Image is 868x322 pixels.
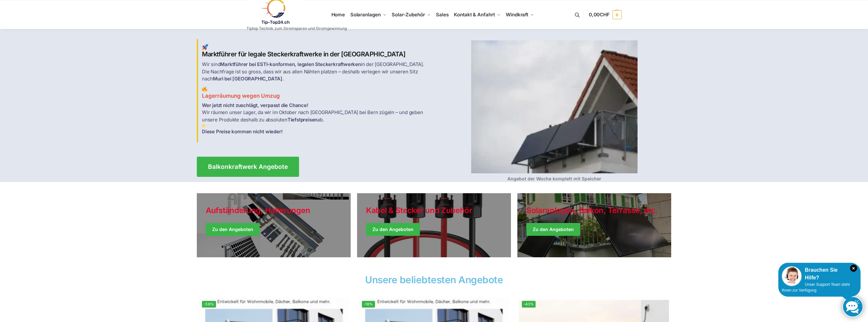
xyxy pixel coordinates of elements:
[850,265,857,272] i: Schließen
[202,61,430,83] p: Wir sind in der [GEOGRAPHIC_DATA]. Die Nachfrage ist so gross, dass wir aus allen Nähten platzen ...
[202,87,207,92] img: Home 2
[202,87,430,100] h3: Lagerräumung wegen Umzug
[202,102,430,136] p: Wir räumen unser Lager, da wir im Oktober nach [GEOGRAPHIC_DATA] bei Bern zügeln – und geben unse...
[202,44,430,58] h2: Marktführer für legale Steckerkraftwerke in der [GEOGRAPHIC_DATA]
[197,157,299,177] a: Balkonkraftwerk Angebote
[613,10,622,19] span: 0
[503,0,537,29] a: Windkraft
[471,40,638,173] img: Home 4
[517,193,671,257] a: Winter Jackets
[288,117,317,123] strong: Tiefstpreisen
[213,76,282,82] strong: Muri bei [GEOGRAPHIC_DATA]
[202,123,207,128] img: Home 3
[202,44,208,50] img: Home 1
[454,12,495,18] span: Kontakt & Anfahrt
[350,12,381,18] span: Solaranlagen
[202,128,282,135] strong: Diese Preise kommen nicht wieder!
[392,12,425,18] span: Solar-Zubehör
[389,0,433,29] a: Solar-Zubehör
[208,164,288,170] span: Balkonkraftwerk Angebote
[782,266,857,282] div: Brauchen Sie Hilfe?
[436,12,449,18] span: Sales
[589,5,622,24] a: 0,00CHF 0
[782,282,850,293] span: Unser Support-Team steht Ihnen zur Verfügung
[220,61,361,67] strong: Marktführer bei ESTI-konformen, legalen Steckerkraftwerken
[197,275,671,285] h2: Unsere beliebtesten Angebote
[451,0,503,29] a: Kontakt & Anfahrt
[600,12,610,18] span: CHF
[506,12,528,18] span: Windkraft
[357,193,511,257] a: Holiday Style
[433,0,451,29] a: Sales
[197,193,351,257] a: Holiday Style
[782,266,802,286] img: Customer service
[507,176,601,181] strong: Angebot der Woche komplett mit Speicher
[589,12,610,18] span: 0,00
[202,102,308,108] strong: Wer jetzt nicht zuschlägt, verpasst die Chance!
[246,27,347,30] p: Tiptop Technik zum Stromsparen und Stromgewinnung
[347,0,389,29] a: Solaranlagen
